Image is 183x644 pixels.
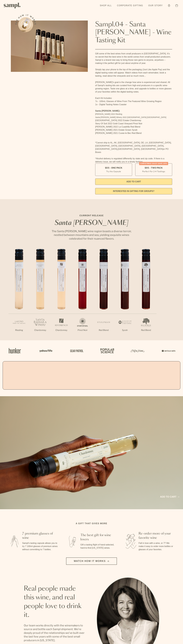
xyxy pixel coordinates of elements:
em: Santa [PERSON_NAME] [55,220,128,226]
li: [PERSON_NAME] 2022 La Cuadrilla Red Blend [95,125,172,128]
span: Santa [PERSON_NAME] Winery 2022 [GEOGRAPHIC_DATA] [GEOGRAPHIC_DATA] [95,116,166,118]
h3: 7 premium glasses of wine [22,531,58,540]
p: Sampl's tasting capsule allows you to try 7 100ml glasses of premium wines without committing to ... [22,542,58,551]
p: Syrah [114,329,135,332]
p: The Santa [PERSON_NAME] wine region boasts a diverse terroir, nestled between mountains and sea, ... [49,229,134,241]
p: Chardonnay [30,329,51,332]
strong: Santa [PERSON_NAME]: [95,110,120,112]
p: Chardonnay [51,329,72,332]
img: Sampl logo [4,3,21,8]
small: Perfect For 2-4 Tastings [142,170,165,173]
li: [GEOGRAPHIC_DATA] 2022 Estate Chardonnay [95,119,172,122]
p: Red Blend [135,329,157,332]
p: Riesling [8,329,30,332]
p: Pinot Noir [72,329,93,332]
li: Story Of Soil 2022 Gold Coast Vineyard Pinot Noir [95,122,172,125]
a: Shop All [99,3,113,8]
h3: Re-order more of your favorite wine [139,531,175,540]
li: [PERSON_NAME] 2021 Estate Grown Syrah [95,128,172,132]
p: Our team works directly with the winemakers to source and bottle each Sampl shipment. We’re deepl... [24,624,86,642]
img: Sampl.04 - Santa Barbara - Wine Tasting Kit [11,21,88,72]
h2: A gift that gives more [76,522,107,525]
a: Corporate Gifting [116,3,144,8]
span: $95 - Two Pack [145,166,163,169]
span: [PERSON_NAME] 2022 Riesling [95,113,122,115]
p: Gift a tasting flight of hand-selected, hard-to-find [US_STATE] wines. [80,543,116,550]
button: See how it works [18,17,33,32]
span: , [117,148,118,150]
img: Artboard_5_7fdae55a-36fd-43f7-8bfd-f74a06a2878e_x450.png [68,345,84,356]
p: CURRENT RELEASE [49,214,134,217]
img: Artboard_7_5b34974b-f019-449e-91fb-745f8d0877ee_x450.png [160,345,176,356]
div: Christmas SALE! Save 20% [139,162,168,165]
a: Add to cart [160,495,179,499]
a: interested in gifting for groups? [95,188,172,194]
p: Fall in love with a wine, or 7? We make it easy to order more bottles or glasses of your favorites. [139,542,175,551]
button: Add to Cart [95,178,172,185]
button: Watch how it works [66,557,117,565]
img: Artboard_4_28b4d326-c26e-48f9-9c80-911f17d6414e_x450.png [99,345,115,356]
img: Artboard_3_0b291449-6e8c-4d07-b2c2-3f3601a19cd1_x450.png [130,345,145,356]
div: Gift some of the best wines from small producers in [GEOGRAPHIC_DATA]. It’s no secret that the be... [95,52,172,163]
small: Try the Capsule [106,170,121,173]
h2: Real people made this wine, and real people love to drink it. [24,584,86,619]
span: [GEOGRAPHIC_DATA], [GEOGRAPHIC_DATA] [118,148,163,150]
img: Artboard_1_c8cd28af-0030-4af1-819c-248e302c7f06_x450.png [7,345,23,356]
span: $55 - One Pack [105,166,122,169]
h3: The best gift for wine lovers [80,533,116,542]
li: [PERSON_NAME] 2021 Cuvee le Bec Red Blend [95,132,172,135]
p: Red Blend [93,329,114,332]
img: Artboard_6_04f9a106-072f-468a-bdd7-f11783b05722_x450.png [38,345,53,356]
h1: Sampl.04 - Santa [PERSON_NAME] - Wine Tasting Kit [95,21,172,44]
a: Our Story [147,3,164,8]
